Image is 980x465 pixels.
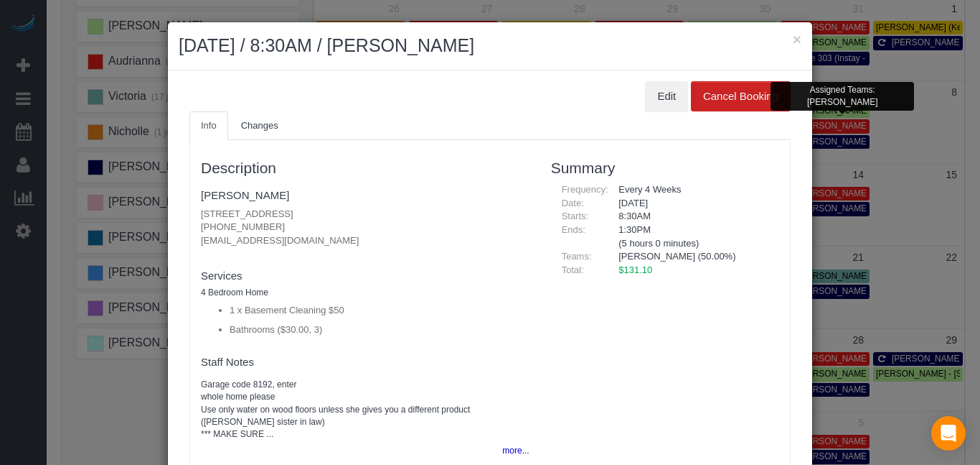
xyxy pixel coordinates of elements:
h3: Description [201,160,529,176]
a: [PERSON_NAME] [201,189,289,201]
span: Starts: [562,211,589,221]
pre: Garage code 8192, enter whole home please Use only water on wood floors unless she gives you a di... [201,379,529,441]
button: more... [494,441,529,461]
span: Teams: [562,251,592,262]
div: [DATE] [608,197,779,211]
div: Assigned Teams: [PERSON_NAME] [771,82,914,111]
span: Changes [241,120,278,131]
div: Every 4 Weeks [608,183,779,197]
p: [STREET_ADDRESS] [PHONE_NUMBER] [EMAIL_ADDRESS][DOMAIN_NAME] [201,208,529,248]
span: $131.10 [618,264,652,275]
span: Date: [562,198,584,208]
span: Total: [562,264,584,275]
button: × [793,32,801,47]
h2: [DATE] / 8:30AM / [PERSON_NAME] [179,33,801,59]
div: Open Intercom Messenger [931,416,966,451]
li: Bathrooms ($30.00, 3) [230,323,529,337]
li: 1 x Basement Cleaning $50 [230,304,529,318]
a: Changes [230,111,290,141]
button: Cancel Booking [691,81,791,111]
h3: Summary [551,160,779,176]
button: Edit [645,81,688,111]
div: 1:30PM (5 hours 0 minutes) [608,224,779,250]
span: Info [201,120,217,131]
a: Info [189,111,228,141]
li: [PERSON_NAME] (50.00%) [618,250,768,264]
h5: 4 Bedroom Home [201,288,529,298]
span: Frequency: [562,184,608,195]
h4: Staff Notes [201,356,529,369]
div: 8:30AM [608,210,779,224]
span: Ends: [562,224,585,235]
h4: Services [201,270,529,282]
